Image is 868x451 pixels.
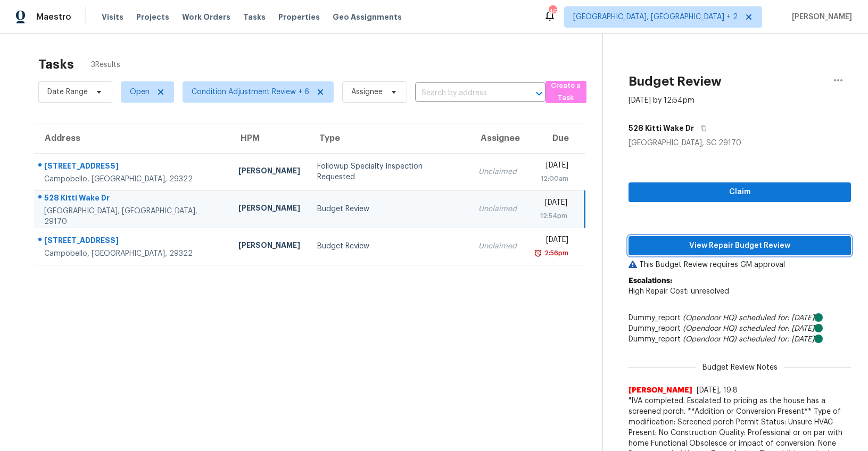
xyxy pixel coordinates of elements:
b: Escalations: [629,277,672,285]
div: 46 [549,6,556,17]
h2: Budget Review [629,76,722,87]
span: Open [130,87,150,97]
span: [GEOGRAPHIC_DATA], [GEOGRAPHIC_DATA] + 2 [573,12,738,22]
div: 2:56pm [542,248,568,258]
button: Create a Task [545,81,587,103]
span: [DATE], 19:8 [697,387,738,394]
div: Campobello, [GEOGRAPHIC_DATA], 29322 [44,248,221,259]
div: [GEOGRAPHIC_DATA], SC 29170 [629,138,851,148]
div: Budget Review [317,241,461,252]
div: 12:54pm [534,211,567,221]
button: View Repair Budget Review [629,236,851,256]
span: Create a Task [551,80,582,104]
div: [DATE] by 12:54pm [629,95,695,106]
th: Type [309,123,470,153]
button: Claim [629,182,851,202]
span: [PERSON_NAME] [629,385,692,396]
span: Maestro [36,12,71,22]
div: Unclaimed [478,166,517,177]
i: (Opendoor HQ) [683,314,737,322]
th: HPM [230,123,309,153]
div: Unclaimed [478,241,517,252]
div: Followup Specialty Inspection Requested [317,161,461,182]
span: Assignee [351,87,383,97]
div: [STREET_ADDRESS] [44,235,221,248]
div: [DATE] [534,160,568,173]
span: Work Orders [182,12,230,22]
div: Budget Review [317,204,461,214]
th: Assignee [470,123,525,153]
span: Tasks [243,13,266,21]
p: This Budget Review requires GM approval [629,260,851,270]
span: High Repair Cost: unresolved [629,288,729,295]
div: [DATE] [534,197,567,211]
th: Address [34,123,230,153]
i: scheduled for: [DATE] [739,314,814,322]
span: Condition Adjustment Review + 6 [192,87,309,97]
div: Dummy_report [629,334,851,345]
img: Overdue Alarm Icon [534,248,542,258]
i: scheduled for: [DATE] [739,336,814,343]
div: Dummy_report [629,323,851,334]
i: scheduled for: [DATE] [739,325,814,332]
span: Projects [136,12,169,22]
div: [PERSON_NAME] [238,165,300,179]
div: 528 Kitti Wake Dr [44,193,221,206]
span: [PERSON_NAME] [788,12,852,22]
div: [PERSON_NAME] [238,240,300,253]
span: Date Range [47,87,88,97]
div: [GEOGRAPHIC_DATA], [GEOGRAPHIC_DATA], 29170 [44,206,221,227]
input: Search by address [415,85,516,102]
div: 12:00am [534,173,568,184]
div: [DATE] [534,235,568,248]
span: Claim [637,186,842,199]
th: Due [525,123,585,153]
h2: Tasks [38,59,74,70]
div: Unclaimed [478,204,517,214]
h5: 528 Kitti Wake Dr [629,123,694,133]
span: View Repair Budget Review [637,239,842,253]
i: (Opendoor HQ) [683,325,737,332]
i: (Opendoor HQ) [683,336,737,343]
div: [STREET_ADDRESS] [44,161,221,174]
button: Open [532,86,547,101]
span: 3 Results [91,60,120,70]
div: Dummy_report [629,313,851,323]
span: Geo Assignments [333,12,402,22]
span: Visits [102,12,123,22]
span: Budget Review Notes [696,362,784,373]
span: Properties [278,12,320,22]
div: [PERSON_NAME] [238,203,300,216]
div: Campobello, [GEOGRAPHIC_DATA], 29322 [44,174,221,185]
